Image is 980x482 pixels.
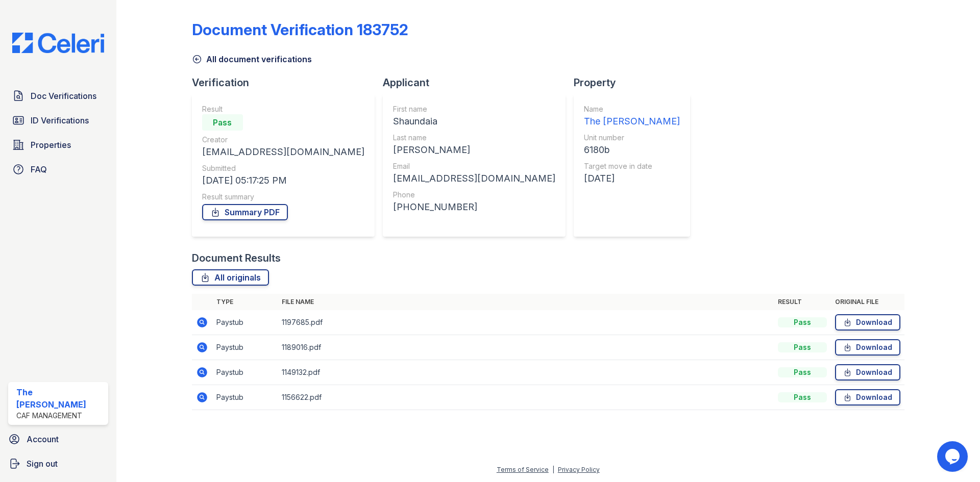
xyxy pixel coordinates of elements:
[393,161,555,171] div: Email
[393,133,555,143] div: Last name
[212,360,278,385] td: Paystub
[393,114,555,129] div: Shaundaia
[192,75,383,90] div: Verification
[831,294,904,310] th: Original file
[27,433,59,445] span: Account
[393,171,555,186] div: [EMAIL_ADDRESS][DOMAIN_NAME]
[584,133,680,143] div: Unit number
[584,104,680,129] a: Name The [PERSON_NAME]
[393,104,555,114] div: First name
[8,110,108,131] a: ID Verifications
[278,294,774,310] th: File name
[8,135,108,155] a: Properties
[835,314,900,331] a: Download
[558,466,600,473] a: Privacy Policy
[497,466,549,473] a: Terms of Service
[202,104,364,114] div: Result
[4,453,112,474] a: Sign out
[584,114,680,129] div: The [PERSON_NAME]
[4,429,112,449] a: Account
[835,364,900,380] a: Download
[552,466,554,473] div: |
[202,114,243,131] div: Pass
[202,135,364,145] div: Creator
[212,385,278,410] td: Paystub
[278,385,774,410] td: 1156622.pdf
[202,204,288,220] a: Summary PDF
[31,90,96,102] span: Doc Verifications
[31,163,47,175] span: FAQ
[393,200,555,214] div: [PHONE_NUMBER]
[584,104,680,114] div: Name
[192,53,312,65] a: All document verifications
[774,294,831,310] th: Result
[202,173,364,188] div: [DATE] 05:17:25 PM
[192,20,408,39] div: Document Verification 183752
[584,143,680,157] div: 6180b
[8,86,108,106] a: Doc Verifications
[835,389,900,405] a: Download
[383,75,574,90] div: Applicant
[574,75,698,90] div: Property
[393,143,555,157] div: [PERSON_NAME]
[202,145,364,159] div: [EMAIL_ADDRESS][DOMAIN_NAME]
[16,386,104,411] div: The [PERSON_NAME]
[212,335,278,360] td: Paystub
[278,335,774,360] td: 1189016.pdf
[202,163,364,173] div: Submitted
[192,251,281,265] div: Document Results
[27,458,58,470] span: Sign out
[584,161,680,171] div: Target move in date
[212,294,278,310] th: Type
[192,269,269,286] a: All originals
[4,33,112,53] img: CE_Logo_Blue-a8612792a0a2168367f1c8372b55b34899dd931a85d93a1a3d3e32e68fde9ad4.png
[778,317,827,327] div: Pass
[278,310,774,335] td: 1197685.pdf
[31,114,89,126] span: ID Verifications
[584,171,680,186] div: [DATE]
[393,190,555,200] div: Phone
[778,392,827,402] div: Pass
[8,159,108,180] a: FAQ
[202,192,364,202] div: Result summary
[778,342,827,352] div: Pass
[778,367,827,377] div: Pass
[937,441,970,472] iframe: chat widget
[278,360,774,385] td: 1149132.pdf
[31,139,71,151] span: Properties
[835,339,900,356] a: Download
[212,310,278,335] td: Paystub
[16,411,104,421] div: CAF Management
